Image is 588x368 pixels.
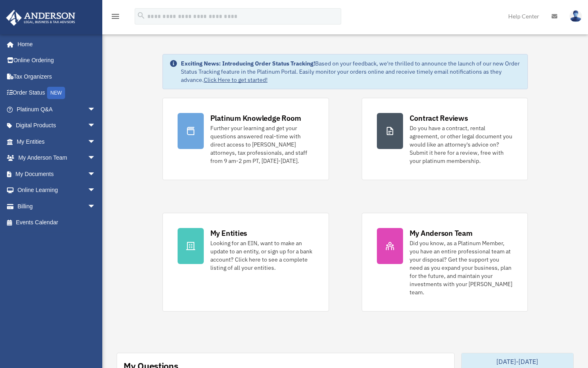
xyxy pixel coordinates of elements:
a: Contract Reviews Do you have a contract, rental agreement, or other legal document you would like... [362,98,528,180]
a: Online Learningarrow_drop_down [6,182,108,199]
div: Do you have a contract, rental agreement, or other legal document you would like an attorney's ad... [410,124,513,165]
span: arrow_drop_down [88,150,104,167]
a: My Entitiesarrow_drop_down [6,133,108,150]
a: Digital Productsarrow_drop_down [6,117,108,134]
span: arrow_drop_down [88,117,104,134]
div: Contract Reviews [410,113,468,123]
img: Anderson Advisors Platinum Portal [4,10,78,26]
a: Home [6,36,104,52]
span: arrow_drop_down [88,101,104,118]
div: Based on your feedback, we're thrilled to announce the launch of our new Order Status Tracking fe... [181,59,521,84]
span: arrow_drop_down [88,182,104,199]
a: Events Calendar [6,214,108,231]
a: Order StatusNEW [6,85,108,102]
a: My Documentsarrow_drop_down [6,166,108,182]
img: User Pic [570,10,582,22]
a: Tax Organizers [6,68,108,85]
i: menu [110,11,120,21]
div: Platinum Knowledge Room [210,113,301,123]
span: arrow_drop_down [88,198,104,215]
strong: Exciting News: Introducing Order Status Tracking! [181,60,315,67]
i: search [137,11,146,20]
a: Online Ordering [6,52,108,69]
div: My Entities [210,228,247,238]
div: Further your learning and get your questions answered real-time with direct access to [PERSON_NAM... [210,124,314,165]
a: My Anderson Team Did you know, as a Platinum Member, you have an entire professional team at your... [362,213,528,312]
a: Platinum Knowledge Room Further your learning and get your questions answered real-time with dire... [162,98,329,180]
div: My Anderson Team [410,228,473,238]
a: Click Here to get started! [204,76,268,84]
a: My Anderson Teamarrow_drop_down [6,150,108,166]
a: Platinum Q&Aarrow_drop_down [6,101,108,117]
div: NEW [47,87,65,99]
div: Did you know, as a Platinum Member, you have an entire professional team at your disposal? Get th... [410,239,513,296]
span: arrow_drop_down [88,133,104,150]
span: arrow_drop_down [88,166,104,183]
div: Looking for an EIN, want to make an update to an entity, or sign up for a bank account? Click her... [210,239,314,272]
a: My Entities Looking for an EIN, want to make an update to an entity, or sign up for a bank accoun... [162,213,329,312]
a: menu [110,14,120,21]
a: Billingarrow_drop_down [6,198,108,214]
